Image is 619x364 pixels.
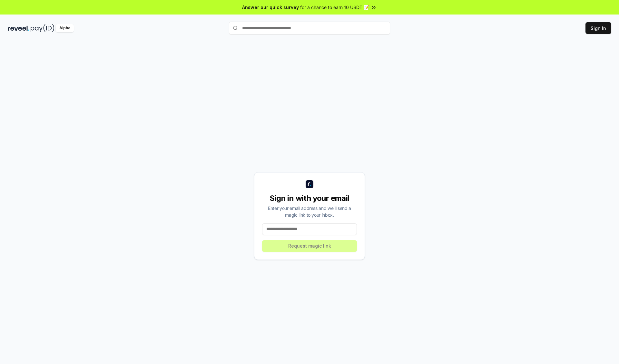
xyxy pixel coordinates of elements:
span: for a chance to earn 10 USDT 📝 [300,4,369,11]
img: pay_id [31,24,54,32]
div: Sign in with your email [262,193,357,203]
div: Enter your email address and we’ll send a magic link to your inbox. [262,205,357,218]
div: Alpha [56,24,74,32]
span: Answer our quick survey [242,4,299,11]
img: reveel_dark [8,24,29,32]
button: Sign In [585,22,611,34]
img: logo_small [306,180,313,188]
